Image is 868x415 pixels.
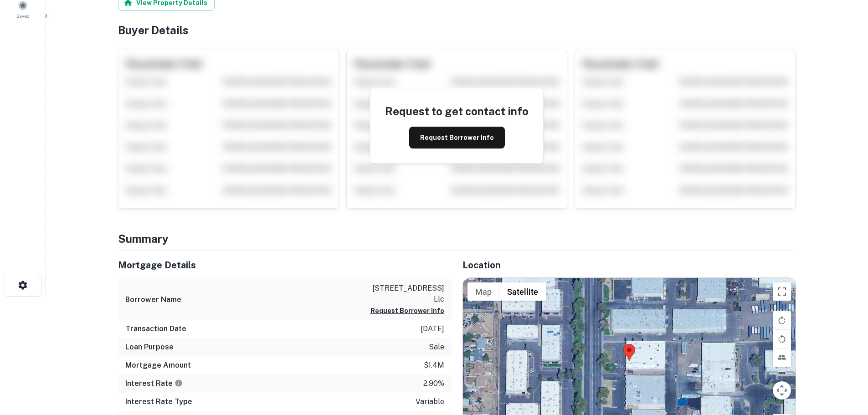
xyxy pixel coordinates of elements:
[429,342,444,353] p: sale
[125,378,183,389] h6: Interest Rate
[499,282,546,301] button: Show satellite imagery
[362,283,444,305] p: [STREET_ADDRESS] llc
[773,330,791,348] button: Rotate map counterclockwise
[423,378,444,389] p: 2.90%
[118,258,452,272] h5: Mortgage Details
[467,282,499,301] button: Show street map
[125,396,192,407] h6: Interest Rate Type
[416,396,444,407] p: variable
[370,305,444,316] button: Request Borrower Info
[421,323,444,334] p: [DATE]
[125,294,181,305] h6: Borrower Name
[773,282,791,301] button: Toggle fullscreen view
[424,360,444,371] p: $1.4m
[16,12,30,20] span: Saved
[175,379,183,387] svg: The interest rates displayed on the website are for informational purposes only and may be report...
[773,348,791,367] button: Tilt map
[125,323,186,334] h6: Transaction Date
[409,127,505,149] button: Request Borrower Info
[118,231,796,247] h4: Summary
[773,311,791,329] button: Rotate map clockwise
[773,381,791,400] button: Map camera controls
[822,342,868,386] iframe: Chat Widget
[125,342,174,353] h6: Loan Purpose
[385,103,529,119] h4: Request to get contact info
[118,22,796,38] h4: Buyer Details
[125,360,191,371] h6: Mortgage Amount
[462,258,796,272] h5: Location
